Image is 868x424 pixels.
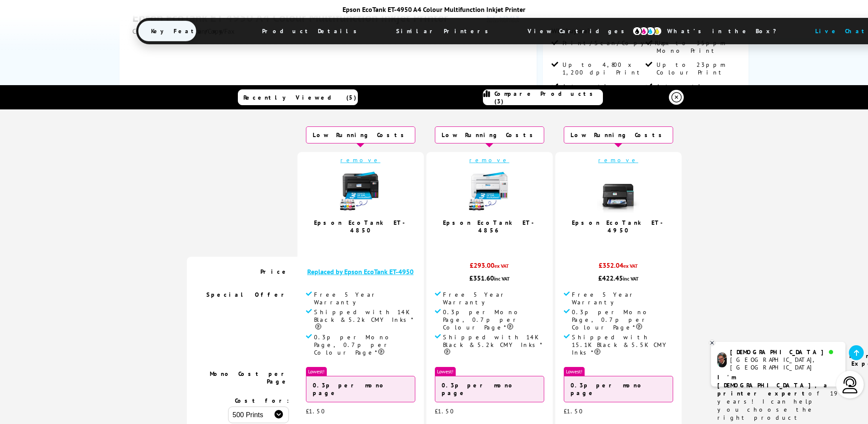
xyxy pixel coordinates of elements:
span: Product Details [249,21,374,41]
span: Price [260,268,289,275]
span: Shipped with 14K Black & 5.2k CMY Inks* [443,333,544,356]
div: Low Running Costs [306,126,415,143]
div: [DEMOGRAPHIC_DATA] [730,348,839,356]
span: View Cartridges [515,20,645,42]
a: Epson EcoTank ET-4850 [314,219,407,234]
span: 0.3p per Mono Page, 0.7p per Colour Page* [572,308,673,331]
div: Epson EcoTank ET-4950 A4 Colour Multifunction Inkjet Printer [136,5,732,14]
a: Epson EcoTank ET-4950 [572,219,665,234]
span: 0.3p per Mono Page, 0.7p per Colour Page* [314,333,415,356]
span: 0.3p per Mono Page, 0.7p per Colour Page* [443,308,544,331]
span: Similar Printers [383,21,505,41]
div: Low Running Costs [564,126,673,143]
span: £1.50 [435,407,454,415]
img: chris-livechat.png [717,352,727,367]
span: / 5 [363,238,372,248]
span: Free 5 Year Warranty [314,291,415,306]
a: Compare Products (3) [483,89,603,105]
div: [GEOGRAPHIC_DATA], [GEOGRAPHIC_DATA] [730,356,839,371]
b: I'm [DEMOGRAPHIC_DATA], a printer expert [717,373,830,397]
div: £293.00 [435,261,544,274]
img: epson-et-4850-ink-included-new-small.jpg [339,170,382,213]
span: What’s in the Box? [654,21,797,41]
a: remove [340,156,380,164]
span: Lowest! [564,367,585,376]
span: inc VAT [494,275,510,282]
span: Lowest! [306,367,327,376]
strong: 0.3p per mono page [313,381,387,397]
span: / 5 [621,238,630,248]
img: epson-et-4856-ink-included-new-small.jpg [468,170,511,213]
span: Compare Products (3) [494,90,602,105]
span: / 5 [492,238,501,248]
span: Shipped with 14K Black & 5.2k CMY Inks* [314,308,415,331]
a: remove [598,156,638,164]
span: Recently Viewed (5) [243,94,357,101]
div: £351.60 [435,274,544,282]
img: user-headset-light.svg [842,376,859,393]
span: Up to 4,800 x 1,200 dpi Print [562,61,644,76]
span: Up to 23ppm Colour Print [657,61,738,76]
span: £1.50 [306,407,325,415]
span: £1.50 [564,407,583,415]
span: Live Chat [815,27,868,35]
span: inc VAT [623,275,639,282]
div: £352.04 [564,261,673,274]
a: Epson EcoTank ET-4856 [443,219,536,234]
span: Cost for: [235,397,289,404]
span: Mono Cost per Page [210,370,289,385]
span: 4.8 [353,238,363,248]
span: Automatic Double Sided Printing [562,83,644,106]
span: Special Offer [206,291,289,298]
img: cmyk-icon.svg [632,26,662,36]
a: Recently Viewed (5) [238,89,358,105]
span: 4.9 [482,238,492,248]
span: Lowest! [435,367,456,376]
span: Key Features [138,21,240,41]
p: of 19 years! I can help you choose the right product [717,373,839,422]
img: Epson EcoTank ET-4950 [246,52,413,219]
a: remove [469,156,509,164]
img: epson-et-4950-front-small.jpg [597,170,640,213]
div: Low Running Costs [435,126,544,143]
span: ex VAT [623,263,638,269]
span: ex VAT [494,263,509,269]
a: Replaced by Epson EcoTank ET-4950 [307,267,414,276]
span: Free 5 Year Warranty [572,291,673,306]
div: £422.45 [564,274,673,282]
span: Free 5 Year Warranty [443,291,544,306]
span: 5.0 [611,238,621,248]
strong: 0.3p per mono page [442,381,516,397]
span: Automatic Double Sided Scanning [657,83,738,106]
span: Shipped with 15.1K Black & 5.5K CMY Inks* [572,333,673,356]
strong: 0.3p per mono page [571,381,645,397]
